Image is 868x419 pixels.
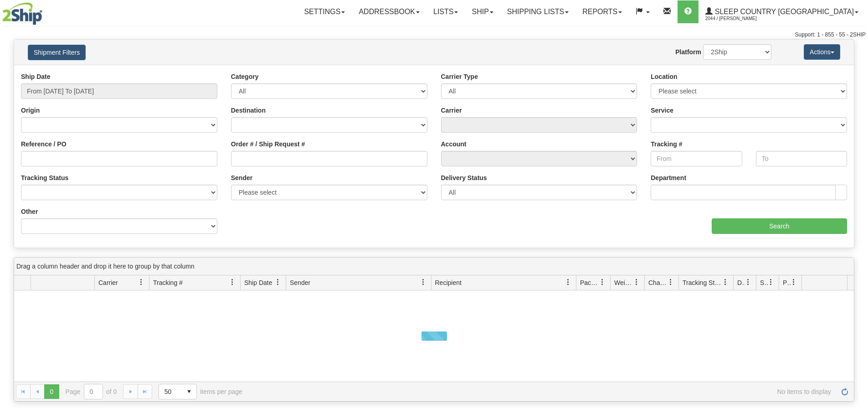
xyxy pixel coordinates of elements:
input: Search [712,218,847,234]
div: Support: 1 - 855 - 55 - 2SHIP [2,31,866,39]
a: Recipient filter column settings [560,274,576,290]
a: Weight filter column settings [629,274,644,290]
a: Tracking Status filter column settings [718,274,733,290]
input: From [651,151,742,166]
label: Tracking Status [21,173,68,182]
span: No items to display [255,388,831,395]
a: Lists [426,0,465,23]
a: Refresh [837,384,852,399]
a: Sleep Country [GEOGRAPHIC_DATA] 2044 / [PERSON_NAME] [699,0,865,23]
input: To [756,151,847,166]
label: Category [231,72,259,81]
label: Platform [675,47,701,57]
button: Actions [804,44,840,60]
label: Location [651,72,677,81]
span: Charge [648,278,668,287]
label: Delivery Status [441,173,487,182]
a: Packages filter column settings [595,274,610,290]
label: Account [441,140,467,149]
label: Carrier Type [441,72,478,81]
a: Shipment Issues filter column settings [763,274,779,290]
label: Origin [21,106,40,115]
label: Order # / Ship Request # [231,140,305,149]
label: Destination [231,106,266,115]
span: Tracking Status [683,278,722,287]
label: Service [651,106,673,115]
span: Shipment Issues [760,278,768,287]
a: Sender filter column settings [416,274,431,290]
label: Tracking # [651,140,682,149]
a: Charge filter column settings [663,274,678,290]
a: Reports [575,0,629,23]
a: Shipping lists [500,0,575,23]
label: Sender [231,173,252,182]
a: Delivery Status filter column settings [740,274,756,290]
iframe: chat widget [847,163,867,256]
span: Delivery Status [737,278,745,287]
span: Packages [580,278,599,287]
img: logo2044.jpg [2,2,42,25]
span: Weight [614,278,633,287]
span: Carrier [98,278,118,287]
a: Addressbook [352,0,426,23]
a: Settings [297,0,352,23]
span: Ship Date [244,278,272,287]
span: Tracking # [153,278,183,287]
span: Sender [290,278,310,287]
label: Ship Date [21,72,51,81]
span: 50 [164,387,176,396]
button: Shipment Filters [28,45,86,60]
span: Page 0 [44,384,59,399]
span: Sleep Country [GEOGRAPHIC_DATA] [713,8,854,16]
a: Pickup Status filter column settings [786,274,801,290]
label: Department [651,173,686,182]
a: Tracking # filter column settings [225,274,240,290]
span: Pickup Status [783,278,791,287]
a: Ship [465,0,500,23]
a: Ship Date filter column settings [270,274,286,290]
span: items per page [159,384,242,399]
a: Carrier filter column settings [134,274,149,290]
span: Recipient [435,278,462,287]
span: 2044 / [PERSON_NAME] [705,14,774,23]
label: Other [21,207,38,216]
div: grid grouping header [14,258,854,275]
span: Page of 0 [66,384,117,399]
span: Page sizes drop down [159,384,197,399]
label: Carrier [441,106,462,115]
label: Reference / PO [21,140,67,149]
span: select [182,384,196,399]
